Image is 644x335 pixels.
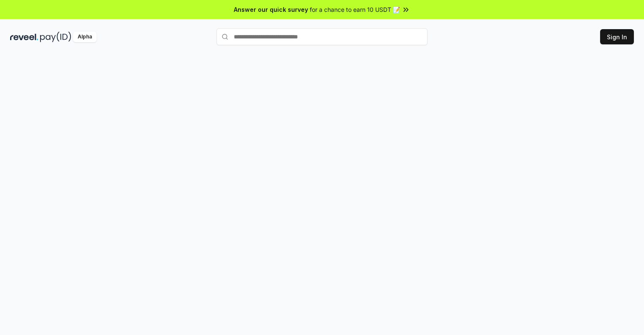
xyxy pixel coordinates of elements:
[10,32,38,42] img: reveel_dark
[40,32,71,42] img: pay_id
[234,5,308,14] span: Answer our quick survey
[310,5,400,14] span: for a chance to earn 10 USDT 📝
[73,32,97,42] div: Alpha
[600,29,634,44] button: Sign In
